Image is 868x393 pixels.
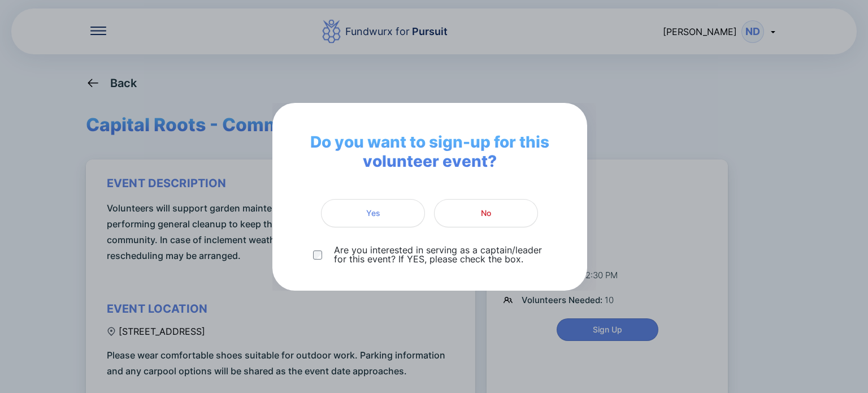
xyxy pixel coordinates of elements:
button: No [434,199,538,227]
button: Yes [321,199,425,227]
span: Do you want to sign-up for this volunteer event? [290,132,569,171]
span: Yes [366,208,380,219]
span: No [481,208,491,219]
p: Are you interested in serving as a captain/leader for this event? If YES, please check the box. [334,245,546,264]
